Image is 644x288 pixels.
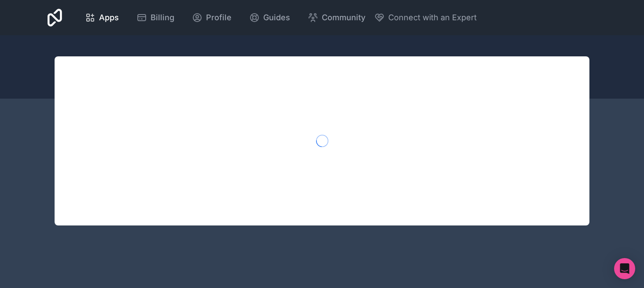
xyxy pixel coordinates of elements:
a: Community [301,8,372,27]
a: Apps [78,8,126,27]
a: Billing [129,8,181,27]
span: Billing [151,11,174,24]
span: Profile [206,11,232,24]
button: Connect with an Expert [374,11,477,24]
span: Connect with an Expert [388,11,477,24]
a: Profile [185,8,239,27]
div: Open Intercom Messenger [614,258,635,279]
span: Apps [99,11,119,24]
a: Guides [242,8,297,27]
span: Guides [263,11,290,24]
span: Community [322,11,365,24]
